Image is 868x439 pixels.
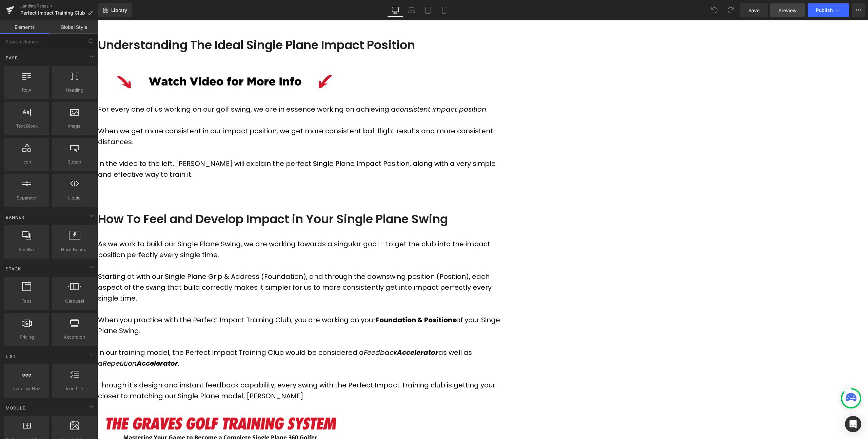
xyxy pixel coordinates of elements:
[748,7,759,14] span: Save
[816,7,833,13] span: Publish
[6,194,47,202] span: Separator
[6,333,47,341] span: Pricing
[54,122,95,130] span: Image
[724,3,737,17] button: Redo
[54,385,95,392] span: Icon List
[39,338,80,348] strong: Accelerator
[111,7,127,13] span: Library
[387,3,403,17] a: Desktop
[436,3,452,17] a: Mobile
[5,266,22,272] span: Stack
[54,194,95,202] span: Liquid
[6,298,47,305] span: Tabs
[299,327,340,337] strong: Accelerator
[5,55,18,61] span: Base
[6,122,47,130] span: Text Block
[54,87,95,94] span: Heading
[278,295,358,304] strong: Foundation & Positions
[770,3,805,17] a: Preview
[5,405,26,411] span: Module
[6,158,47,166] span: Icon
[54,246,95,253] span: Hero Banner
[5,353,17,360] span: List
[708,3,721,17] button: Undo
[420,3,436,17] a: Tablet
[5,338,80,348] i: Repetition
[98,3,132,17] a: New Library
[852,3,865,17] button: More
[6,385,47,392] span: Icon List Hoz
[5,214,25,221] span: Banner
[49,20,98,34] a: Global Style
[6,246,47,253] span: Parallax
[778,7,797,14] span: Preview
[808,3,849,17] button: Publish
[266,327,340,337] i: Feedback
[298,84,388,94] i: consistent impact position
[403,3,420,17] a: Laptop
[20,10,85,16] span: Perfect Impact Training Club
[6,87,47,94] span: Row
[20,3,98,9] a: Landing Pages
[54,158,95,166] span: Button
[845,416,861,432] div: Open Intercom Messenger
[54,333,95,341] span: Accordion
[54,298,95,305] span: Carousel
